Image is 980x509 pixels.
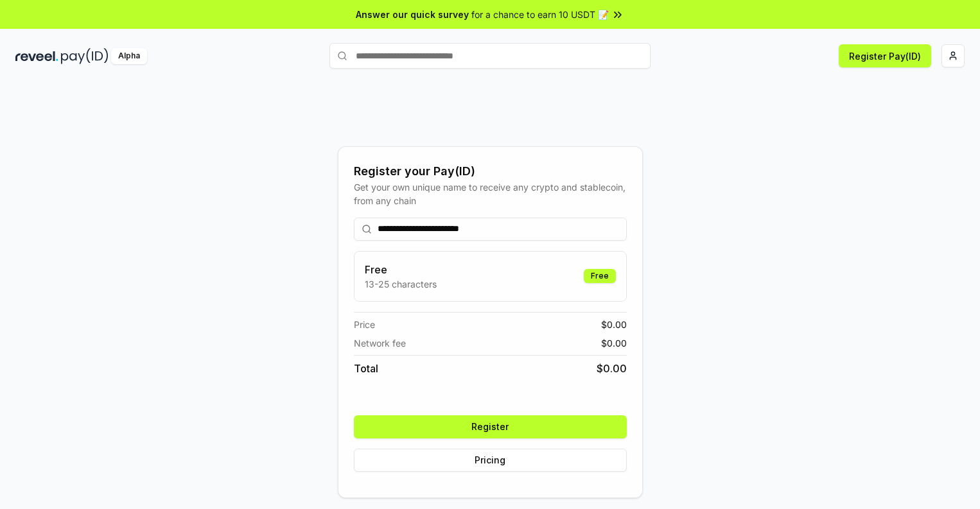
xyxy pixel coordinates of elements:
[354,318,375,331] span: Price
[601,336,627,350] span: $ 0.00
[354,361,378,376] span: Total
[354,162,627,180] div: Register your Pay(ID)
[354,415,627,438] button: Register
[839,44,931,67] button: Register Pay(ID)
[601,318,627,331] span: $ 0.00
[365,262,437,277] h3: Free
[61,48,109,64] img: pay_id
[354,180,627,207] div: Get your own unique name to receive any crypto and stablecoin, from any chain
[354,449,627,472] button: Pricing
[356,8,469,21] span: Answer our quick survey
[471,8,609,21] span: for a chance to earn 10 USDT 📝
[15,48,58,64] img: reveel_dark
[597,361,627,376] span: $ 0.00
[354,336,406,350] span: Network fee
[584,269,616,283] div: Free
[111,48,147,64] div: Alpha
[365,277,437,291] p: 13-25 characters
